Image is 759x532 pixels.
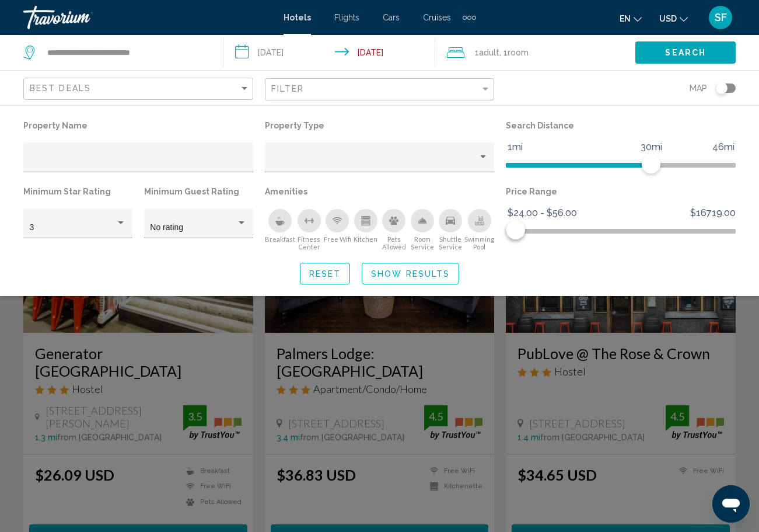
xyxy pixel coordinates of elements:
[620,14,631,23] span: en
[30,222,34,232] span: 3
[408,208,436,251] button: Room Service
[659,10,688,27] button: Change currency
[150,222,183,232] span: No rating
[715,12,727,23] span: SF
[23,6,272,29] a: Travorium
[659,14,677,23] span: USD
[475,44,499,61] span: 1
[352,208,380,251] button: Kitchen
[707,83,736,93] button: Toggle map
[464,208,494,251] button: Swimming Pool
[265,78,495,102] button: Filter
[265,117,495,134] p: Property Type
[371,269,450,279] span: Show Results
[265,235,295,243] span: Breakfast
[463,8,476,27] button: Extra navigation items
[688,204,737,222] span: $16719.00
[18,117,741,251] div: Hotel Filters
[506,138,524,156] span: 1mi
[464,235,494,251] span: Swimming Pool
[499,44,529,61] span: , 1
[506,183,736,200] p: Price Range
[271,157,488,166] mat-select: Property type
[295,208,323,251] button: Fitness Center
[23,117,253,134] p: Property Name
[423,13,451,22] a: Cruises
[144,183,253,200] p: Minimum Guest Rating
[265,183,495,200] p: Amenities
[705,5,736,30] button: User Menu
[30,84,91,93] span: Best Deals
[354,235,377,243] span: Kitchen
[436,235,464,251] span: Shuttle Service
[284,13,311,22] a: Hotels
[383,13,400,22] a: Cars
[506,117,736,134] p: Search Distance
[479,48,499,57] span: Adult
[362,263,459,284] button: Show Results
[295,235,323,251] span: Fitness Center
[436,208,464,251] button: Shuttle Service
[635,41,736,63] button: Search
[508,48,529,57] span: Room
[380,235,408,251] span: Pets Allowed
[309,269,341,279] span: Reset
[23,183,132,200] p: Minimum Star Rating
[506,204,579,222] span: $24.00 - $56.00
[265,208,295,251] button: Breakfast
[620,10,642,27] button: Change language
[665,48,706,58] span: Search
[408,235,436,251] span: Room Service
[323,208,351,251] button: Free Wifi
[30,84,250,94] mat-select: Sort by
[300,263,351,284] button: Reset
[334,13,359,22] a: Flights
[380,208,408,251] button: Pets Allowed
[435,35,635,70] button: Travelers: 1 adult, 0 children
[712,485,750,523] iframe: Кнопка запуска окна обмена сообщениями
[324,235,351,243] span: Free Wifi
[711,138,736,156] span: 46mi
[639,138,664,156] span: 30mi
[690,80,707,96] span: Map
[271,84,305,93] span: Filter
[223,35,435,70] button: Check-in date: Sep 3, 2025 Check-out date: Sep 4, 2025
